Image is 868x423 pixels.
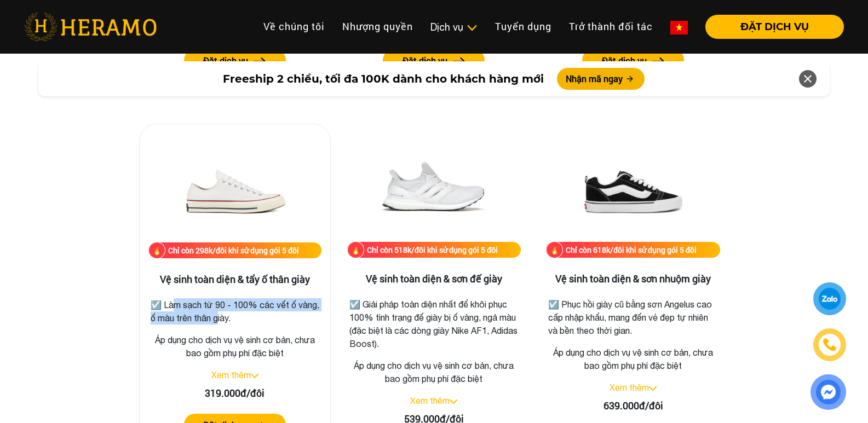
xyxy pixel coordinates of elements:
[697,22,844,32] a: ĐẶT DỊCH VỤ
[148,333,321,360] p: Áp dụng cho dịch vụ vệ sinh cơ bản, chưa bao gồm phụ phí đặc biệt
[367,244,498,256] div: Chỉ còn 518k/đôi khi sử dụng gói 5 đôi
[334,15,422,38] a: Nhượng quyền
[410,396,450,405] a: Xem thêm
[148,274,321,286] h3: Vệ sinh toàn diện & tẩy ố thân giày
[379,132,488,242] img: Vệ sinh toàn diện & sơn đế giày
[347,359,521,385] p: Áp dụng cho dịch vụ vệ sinh cơ bản, chưa bao gồm phụ phí đặc biệt
[610,383,649,392] a: Xem thêm
[823,339,836,351] img: phone-icon
[649,386,657,391] img: arrow_down.svg
[450,399,457,404] img: arrow_down.svg
[466,22,478,33] img: subToggleIcon
[670,21,688,34] img: vn-flag.png
[548,298,718,337] p: ☑️ Phục hồi giày cũ bằng sơn Angelus cao cấp nhập khẩu, mang đến vẻ đẹp tự nhiên và bền theo thời...
[347,273,521,285] h3: Vệ sinh toàn diện & sơn đế giày
[486,15,560,38] a: Tuyển dụng
[203,54,248,67] label: Đặt dịch vụ
[211,370,251,380] a: Xem thêm
[403,54,447,67] label: Đặt dịch vụ
[168,245,299,256] div: Chỉ còn 298k/đôi khi sử dụng gói 5 đôi
[255,15,334,38] a: Về chúng tôi
[546,273,720,285] h3: Vệ sinh toàn diện & sơn nhuộm giày
[148,386,321,401] div: 319.000đ/đôi
[180,133,290,242] img: Vệ sinh toàn diện & tẩy ố thân giày
[705,15,844,39] button: ĐẶT DỊCH VỤ
[557,68,645,90] button: Nhận mã ngay
[251,374,258,378] img: arrow_down.svg
[223,71,544,87] span: Freeship 2 chiều, tối đa 100K dành cho khách hàng mới
[546,398,720,413] div: 639.000đ/đôi
[602,54,647,67] label: Đặt dịch vụ
[546,346,720,372] p: Áp dụng cho dịch vụ vệ sinh cơ bản, chưa bao gồm phụ phí đặc biệt
[814,329,845,360] a: phone-icon
[349,298,519,350] p: ☑️ Giải pháp toàn diện nhất để khôi phục 100% tình trạng đế giày bị ố vàng, ngả màu (đặc biệt là ...
[148,242,165,259] img: fire.png
[430,20,478,34] div: Dịch vụ
[24,13,157,41] img: heramo-logo.png
[151,298,319,325] p: ☑️ Làm sạch từ 90 - 100% các vết ố vàng, ố màu trên thân giày.
[546,241,563,258] img: fire.png
[578,132,688,242] img: Vệ sinh toàn diện & sơn nhuộm giày
[347,241,364,258] img: fire.png
[566,244,697,256] div: Chỉ còn 618k/đôi khi sử dụng gói 5 đôi
[560,15,662,38] a: Trở thành đối tác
